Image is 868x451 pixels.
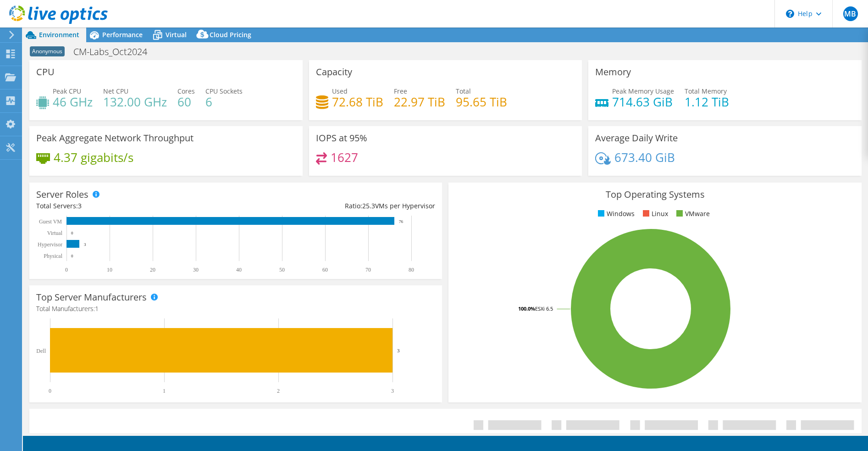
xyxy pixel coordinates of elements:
h3: Top Operating Systems [455,189,854,200]
span: 3 [78,201,82,210]
span: Virtual [166,30,187,39]
span: Free [394,87,407,95]
text: Dell [36,348,46,354]
h3: Server Roles [36,189,88,200]
span: Anonymous [30,46,65,56]
span: MB [843,6,858,21]
text: 50 [279,267,285,273]
div: Ratio: VMs per Hypervisor [236,201,435,211]
h3: Capacity [316,67,352,77]
text: 10 [107,267,112,273]
div: Total Servers: [36,201,236,211]
text: 40 [236,267,242,273]
li: Linux [641,209,668,219]
h4: 673.40 GiB [614,152,675,162]
h4: 132.00 GHz [103,97,167,107]
span: 1 [95,304,99,313]
h4: 72.68 TiB [332,97,383,107]
h4: 6 [205,97,243,107]
text: Hypervisor [38,241,62,248]
span: Used [332,87,348,95]
span: Total Memory [685,87,727,95]
h3: CPU [36,67,55,77]
h3: Peak Aggregate Network Throughput [36,133,194,143]
h4: Total Manufacturers: [36,304,435,314]
text: 80 [409,267,414,273]
h3: Top Server Manufacturers [36,292,147,302]
span: Cloud Pricing [210,30,251,39]
tspan: 100.0% [518,305,535,312]
span: 25.3 [362,201,375,210]
text: 3 [397,348,400,353]
text: 30 [193,267,199,273]
h4: 60 [177,97,195,107]
h3: Memory [595,67,631,77]
h4: 46 GHz [53,97,93,107]
span: Peak Memory Usage [612,87,674,95]
h4: 714.63 GiB [612,97,674,107]
span: Cores [177,87,195,95]
text: Physical [44,253,62,259]
h1: CM-Labs_Oct2024 [69,47,161,57]
text: 0 [71,254,73,258]
text: 0 [49,388,51,394]
span: Environment [39,30,79,39]
li: Windows [596,209,635,219]
text: 0 [71,231,73,235]
h4: 95.65 TiB [456,97,507,107]
text: 60 [322,267,328,273]
text: Virtual [47,230,63,236]
text: 76 [399,219,404,224]
span: CPU Sockets [205,87,243,95]
h3: IOPS at 95% [316,133,367,143]
h4: 4.37 gigabits/s [54,152,133,162]
text: 3 [391,388,394,394]
text: 0 [65,267,68,273]
li: VMware [674,209,710,219]
text: 70 [365,267,371,273]
h4: 22.97 TiB [394,97,445,107]
span: Performance [102,30,143,39]
h4: 1.12 TiB [685,97,729,107]
text: 2 [277,388,280,394]
span: Total [456,87,471,95]
span: Net CPU [103,87,128,95]
span: Peak CPU [53,87,81,95]
text: 1 [163,388,166,394]
text: Guest VM [39,218,62,225]
text: 20 [150,267,155,273]
h4: 1627 [331,152,358,162]
svg: \n [786,10,794,18]
tspan: ESXi 6.5 [535,305,553,312]
text: 3 [84,242,86,247]
h3: Average Daily Write [595,133,678,143]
